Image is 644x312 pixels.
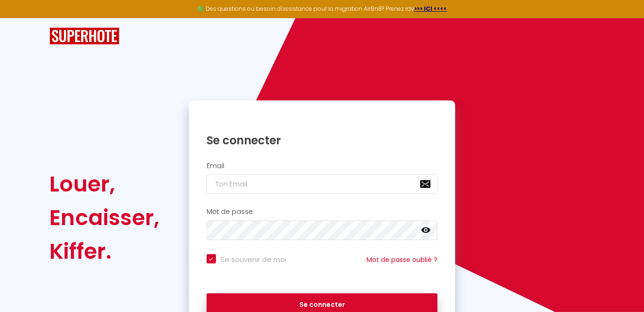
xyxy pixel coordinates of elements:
div: Louer, [49,167,159,201]
h2: Mot de passe [207,208,438,216]
img: SuperHote logo [49,28,119,45]
div: Kiffer. [49,234,159,268]
div: Encaisser, [49,201,159,234]
h2: Email [207,162,438,170]
input: Ton Email [207,174,438,194]
a: Mot de passe oublié ? [367,255,437,264]
h1: Se connecter [207,133,438,148]
a: >>> ICI <<<< [414,5,447,13]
